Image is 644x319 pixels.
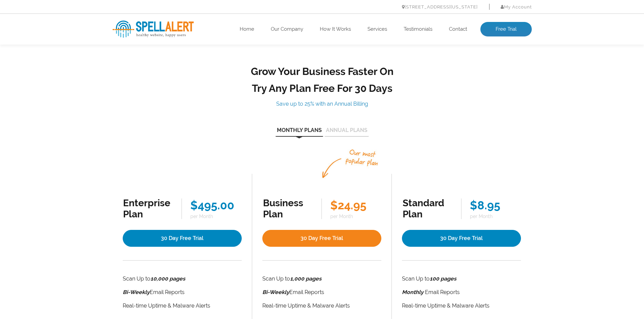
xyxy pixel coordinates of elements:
strong: 1,000 pages [290,275,321,282]
button: Annual Plans [325,128,369,137]
li: Email Reports [123,288,242,297]
li: Scan Up to [402,274,521,284]
h2: Grow Your Business Faster On [217,65,427,77]
strong: Monthly [402,289,424,295]
div: $495.00 [190,198,241,212]
div: Enterprise Plan [123,197,173,220]
li: Scan Up to [123,274,242,284]
li: Real-time Uptime & Malware Alerts [123,301,242,311]
li: Real-time Uptime & Malware Alerts [402,301,521,311]
a: 30 Day Free Trial [123,230,242,247]
h2: Try Any Plan Free For 30 Days [217,82,427,94]
span: per Month [190,214,241,219]
button: Monthly Plans [276,128,323,137]
div: Business Plan [263,197,313,220]
strong: 100 pages [430,275,456,282]
i: Bi-Weekly [123,289,150,295]
div: $8.95 [470,198,521,212]
li: Email Reports [402,288,521,297]
i: Bi-Weekly [262,289,289,295]
span: per Month [330,214,381,219]
li: Email Reports [262,288,381,297]
a: 30 Day Free Trial [402,230,521,247]
div: Standard Plan [403,197,453,220]
span: Save up to 25% with an Annual Billing [276,101,368,107]
strong: 10,000 pages [150,275,185,282]
div: $24.95 [330,198,381,212]
li: Scan Up to [262,274,381,284]
a: 30 Day Free Trial [262,230,381,247]
span: per Month [470,214,521,219]
li: Real-time Uptime & Malware Alerts [262,301,381,311]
